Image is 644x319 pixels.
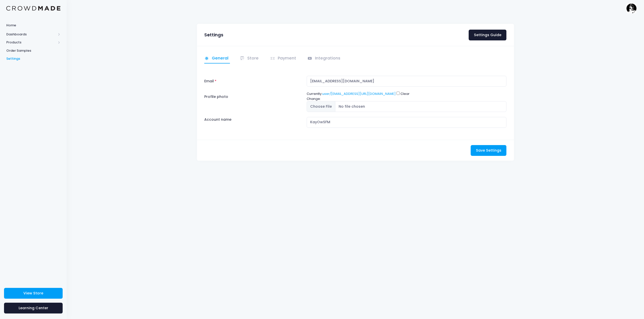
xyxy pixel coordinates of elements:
span: Settings [6,56,60,61]
span: Order Samples [6,48,60,53]
a: user/[EMAIL_ADDRESS][URL][DOMAIN_NAME] [322,91,396,96]
button: Save Settings [471,145,506,156]
span: Dashboards [6,32,56,37]
img: User [626,3,636,13]
label: Clear [400,91,410,96]
a: Store [240,54,260,63]
h3: Settings [204,32,223,38]
span: Home [6,23,60,28]
div: Currently: Change: [304,91,509,112]
span: View Store [23,291,43,296]
a: View Store [4,288,63,299]
img: Logo [6,6,60,11]
span: Products [6,40,56,45]
a: Integrations [307,54,342,63]
a: Settings Guide [469,30,506,40]
a: Learning Center [4,303,63,313]
label: Email [202,76,304,87]
span: Learning Center [19,305,48,310]
a: General [204,54,230,63]
span: Save Settings [476,148,501,153]
a: Payment [270,54,298,63]
label: Profile photo [202,91,304,112]
label: Account name [204,117,231,122]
